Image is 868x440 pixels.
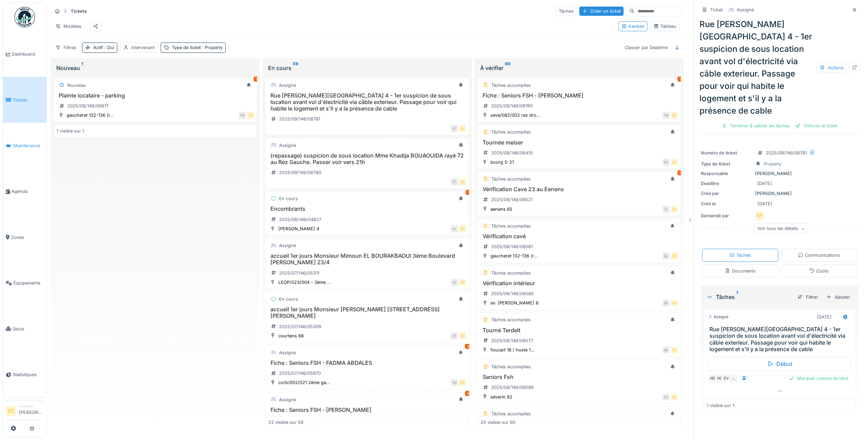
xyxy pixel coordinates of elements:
strong: Tickets [68,8,90,14]
div: Assigné [708,314,729,320]
div: Marquer comme terminé [786,374,851,383]
div: Documents [725,268,755,274]
div: EV [722,374,731,383]
span: Tickets [13,97,44,103]
div: NS [708,374,718,383]
div: 1 [466,190,471,195]
div: 22 visible sur 59 [268,419,303,425]
div: Tableau [653,23,676,30]
span: Statistiques [13,371,44,378]
div: Tâches accomplies [491,129,531,135]
div: 2025/08/146/06617 [67,103,108,109]
div: CT [671,206,678,213]
div: Property [764,161,782,167]
div: CT [459,225,466,232]
h3: Vérification cavé [481,233,678,240]
h3: Rue [PERSON_NAME][GEOGRAPHIC_DATA] 4 - 1er suspicion de sous location avant vol d'électricité via... [709,326,853,352]
div: corb/002/021 2ème ga... [278,379,330,386]
div: Actions [817,63,847,73]
div: bourg 5-21 [490,159,514,165]
div: 2025/09/146/06781 [766,150,807,156]
h3: Tourné Terdelt [481,327,678,334]
div: Assigné [737,7,754,13]
div: 2025/07/146/05311 [279,270,319,276]
div: EK [663,300,670,306]
div: Nouveau [67,82,86,89]
h3: Fiche : Seniors FSH - [PERSON_NAME] [268,407,466,413]
div: Tâches accomplies [491,316,531,323]
div: Tâches accomplies [491,223,531,229]
div: … [729,374,738,383]
div: CT [671,347,678,354]
span: : Property [201,45,223,50]
div: CT [671,112,678,119]
div: Assigné [279,396,296,403]
div: Type de ticket [701,161,752,167]
div: Créé par [701,190,752,197]
div: CT [671,394,678,401]
div: 2025/08/146/06410 [491,150,533,156]
div: CT [451,125,458,132]
h3: Vérification intérieur [481,280,678,287]
span: Zones [11,234,44,241]
div: 2025/08/146/06521 [491,196,533,203]
div: Tâches [729,252,751,258]
div: 2 [465,344,471,349]
h3: Encombrants [268,206,466,212]
h3: accueil 1er jours Monsieur [PERSON_NAME] [STREET_ADDRESS][PERSON_NAME] [268,306,466,319]
div: Intervenant [131,44,155,51]
div: séverin 82 [490,394,512,400]
div: HC [715,374,725,383]
div: gaucheret 132-136 (r... [490,253,538,259]
a: Zones [3,215,46,260]
a: CT Manager[PERSON_NAME] [6,404,44,420]
div: Coûts [809,268,829,274]
div: av. [PERSON_NAME] 8 [490,300,539,306]
div: Ticket [710,7,722,13]
div: 2025/06/146/04827 [279,216,321,223]
div: Kanban [622,23,645,30]
div: CT [671,253,678,259]
div: Tâches accomplies [491,270,531,276]
sup: 60 [505,64,511,72]
div: Deadline [701,180,752,187]
sup: 1 [81,64,83,72]
div: CT [459,379,466,386]
div: 4 [465,391,471,396]
div: seve/082/002 rez dro... [490,112,541,118]
div: 2025/08/146/06190 [491,103,533,109]
div: foucart 18 / hoste 1... [490,347,535,353]
div: CT [459,279,466,286]
div: Nouveau [56,64,254,72]
a: Tickets [3,77,46,123]
div: Numéro de ticket [701,150,752,156]
div: FL [663,206,670,213]
h3: Rue [PERSON_NAME][GEOGRAPHIC_DATA] 4 - 1er suspicion de sous location avant vol d'électricité via... [268,92,466,112]
a: Maintenance [3,123,46,169]
span: Maintenance [13,142,44,149]
div: CT [451,178,458,185]
div: [DATE] [757,180,772,187]
div: courtens 68 [278,333,304,339]
div: Manager [19,404,44,409]
div: Tâches accomplies [491,176,531,182]
h3: Fiche : Seniors FSH - [PERSON_NAME] [481,92,678,99]
sup: 59 [293,64,298,72]
div: En cours [268,64,466,72]
div: LEOP/023/004 - 3ème ... [278,279,331,286]
div: Tâches accomplies [491,363,531,370]
div: EK [663,347,670,354]
div: 2025/08/146/06577 [491,337,533,344]
img: Badge_color-CXgf-gQk.svg [14,7,35,27]
div: Assigné [279,82,296,89]
div: 2025/08/146/06580 [491,290,534,297]
div: Assigné [279,242,296,249]
div: 1 visible sur 1 [57,128,84,134]
h3: Vérification Cave 23 au Eenens [481,186,678,193]
div: 1 visible sur 1 [707,402,734,409]
div: gaucheret 132-136 (r... [67,112,114,118]
div: [PERSON_NAME] [701,190,858,197]
div: CT [459,333,466,339]
h3: Seniors Fsh [481,374,678,380]
div: Assigné [279,142,296,149]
